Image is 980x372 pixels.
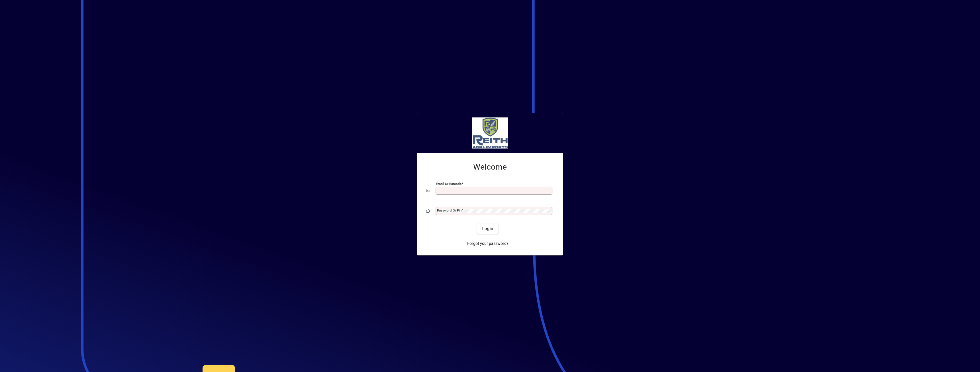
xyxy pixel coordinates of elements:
[437,208,462,212] mat-label: Password or Pin
[426,162,554,172] h2: Welcome
[482,226,493,232] span: Login
[477,223,498,234] button: Login
[467,241,509,247] span: Forgot your password?
[436,182,462,186] mat-label: Email or Barcode
[465,238,511,249] a: Forgot your password?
